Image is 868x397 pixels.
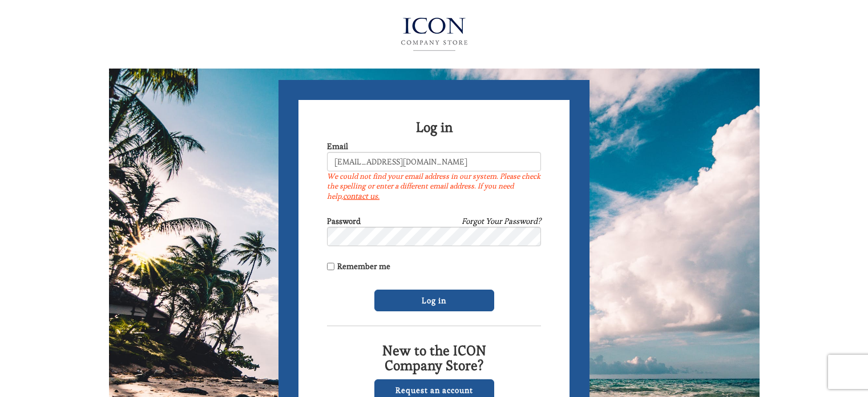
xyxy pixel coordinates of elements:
[343,191,380,201] a: contact us.
[327,171,541,201] label: We could not find your email address in our system. Please check the spelling or enter a differen...
[327,260,390,272] label: Remember me
[327,263,334,270] input: Remember me
[327,215,361,227] label: Password
[327,343,541,374] h2: New to the ICON Company Store?
[374,290,494,311] input: Log in
[327,120,541,135] h2: Log in
[327,141,348,152] label: Email
[462,215,541,227] a: Forgot Your Password?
